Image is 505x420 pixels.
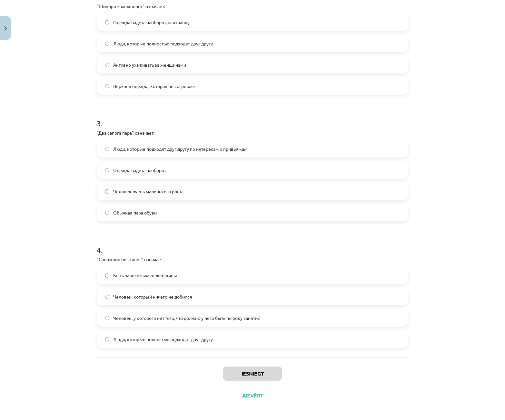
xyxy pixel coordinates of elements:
[97,234,408,254] h1: 4 .
[113,146,247,152] span: Люди, которые подходят друг другу по интересам и привычкам
[105,337,109,341] input: Люди, которые полностью подходят друг другу
[113,209,157,216] span: Обычная пара обуви
[113,83,196,90] span: Верхняя одежда, которая не согревает
[97,108,408,128] h1: 3 .
[113,167,166,174] span: Одежда надета наоборот
[105,168,109,172] input: Одежда надета наоборот
[97,129,408,136] p: "Два сапога пара" означает:
[105,42,109,46] input: Люди, которые полностью подходят друг другу
[97,256,408,263] p: "Сапожник без сапог" означает:
[113,315,260,321] span: Человек, у которого нет того, что должно у него быть по роду занятий
[105,63,109,67] input: Активно ухаживать за женщинами
[105,189,109,194] input: Человек очень маленького роста
[105,295,109,299] input: Человек, который ничего не добился
[113,62,186,68] span: Активно ухаживать за женщинами
[240,392,265,399] button: Aizvērt
[105,211,109,215] input: Обычная пара обуви
[4,26,7,31] img: icon-close-lesson-0947bae3869378f0d4975bcd49f059093ad1ed9edebbc8119c70593378902aed.svg
[105,273,109,278] input: Быть зависимым от женщины
[105,316,109,320] input: Человек, у которого нет того, что должно у него быть по роду занятий
[105,84,109,88] input: Верхняя одежда, которая не согревает
[113,293,192,300] span: Человек, который ничего не добился
[113,40,213,47] span: Люди, которые полностью подходят друг другу
[105,147,109,151] input: Люди, которые подходят друг другу по интересам и привычкам
[113,272,177,279] span: Быть зависимым от женщины
[97,3,408,10] p: "Шиворот-навыворот" означает:
[113,19,190,26] span: Одежда надета наоборот, наизнанку
[113,188,183,195] span: Человек очень маленького роста
[223,367,282,381] button: Iesniegt
[105,20,109,24] input: Одежда надета наоборот, наизнанку
[113,336,213,343] span: Люди, которые полностью подходят друг другу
